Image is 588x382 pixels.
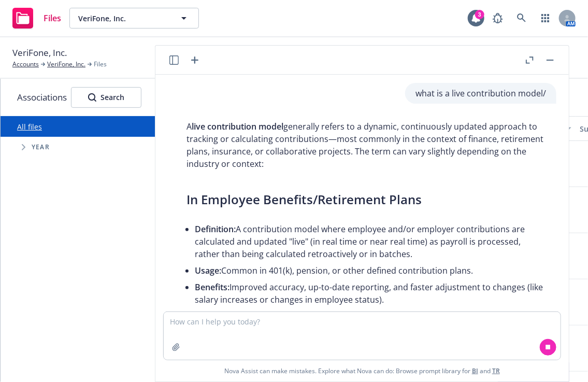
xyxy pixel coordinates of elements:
[187,120,546,170] p: A generally refers to a dynamic, continuously updated approach to tracking or calculating contrib...
[224,360,500,381] span: Nova Assist can make mistakes. Explore what Nova can do: Browse prompt library for and
[69,8,199,29] button: VeriFone, Inc.
[195,262,546,279] li: Common in 401(k), pension, or other defined contribution plans.
[88,93,96,102] svg: Search
[94,60,107,69] span: Files
[415,87,546,100] p: what is a live contribution model/
[1,137,158,158] div: Tree Example
[487,8,508,29] a: Report a Bug
[47,60,85,69] a: VeriFone, Inc.
[71,87,141,108] button: SearchSearch
[17,122,42,132] a: All files
[12,46,67,60] span: VeriFone, Inc.
[187,191,546,208] h3: In Employee Benefits/Retirement Plans
[195,281,230,293] span: Benefits:
[472,366,478,375] a: BI
[88,88,124,107] div: Search
[44,14,61,22] span: Files
[195,279,546,308] li: Improved accuracy, up-to-date reporting, and faster adjustment to changes (like salary increases ...
[511,8,532,29] a: Search
[12,60,39,69] a: Accounts
[8,4,65,33] a: Files
[492,366,500,375] a: TR
[535,8,556,29] a: Switch app
[78,13,168,24] span: VeriFone, Inc.
[195,223,236,235] span: Definition:
[32,144,50,150] span: Year
[195,265,221,276] span: Usage:
[195,221,546,262] li: A contribution model where employee and/or employer contributions are calculated and updated "liv...
[17,91,67,104] span: Associations
[192,121,283,132] span: live contribution model
[475,10,484,19] div: 3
